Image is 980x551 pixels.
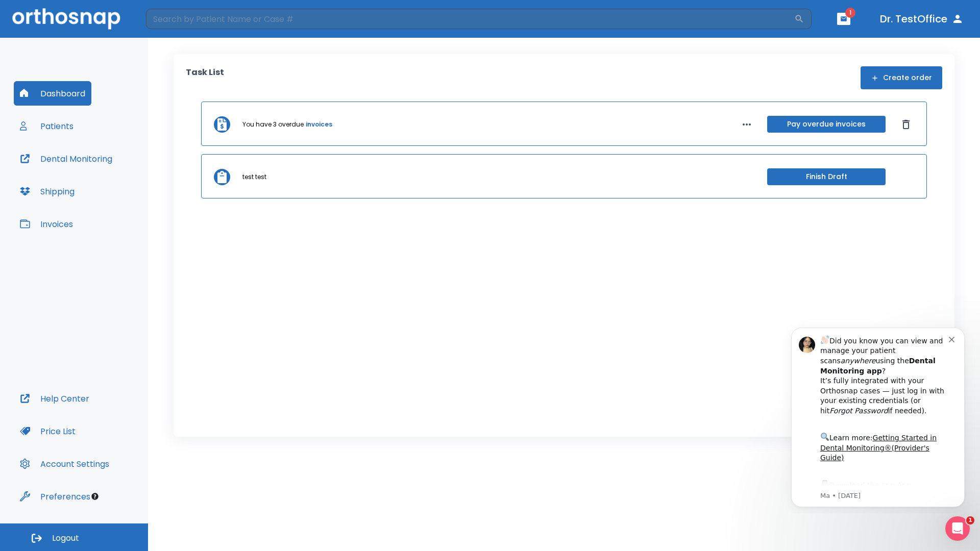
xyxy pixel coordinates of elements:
[776,318,980,513] iframe: Intercom notifications message
[90,492,100,501] div: Tooltip anchor
[845,8,855,18] span: 1
[52,533,79,544] span: Logout
[898,116,914,133] button: Dismiss
[12,8,120,29] img: Orthosnap
[146,9,794,29] input: Search by Patient Name or Case #
[876,10,968,28] button: Dr. TestOffice
[767,116,886,133] button: Pay overdue invoices
[767,168,886,185] button: Finish Draft
[14,386,95,411] button: Help Center
[14,419,82,443] button: Price List
[242,172,266,182] p: test test
[44,173,173,182] p: Message from Ma, sent 8w ago
[14,81,91,106] button: Dashboard
[242,120,304,129] p: You have 3 overdue
[186,66,224,89] p: Task List
[14,452,115,476] button: Account Settings
[306,120,332,129] a: invoices
[945,516,970,541] iframe: Intercom live chat
[14,484,96,509] button: Preferences
[173,16,181,24] button: Dismiss notification
[44,163,135,181] a: App Store
[966,516,974,524] span: 1
[14,114,80,138] button: Patients
[14,146,118,171] button: Dental Monitoring
[44,160,173,212] div: Download the app: | ​ Let us know if you need help getting started!
[861,66,942,89] button: Create order
[14,179,81,204] button: Shipping
[14,212,79,236] button: Invoices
